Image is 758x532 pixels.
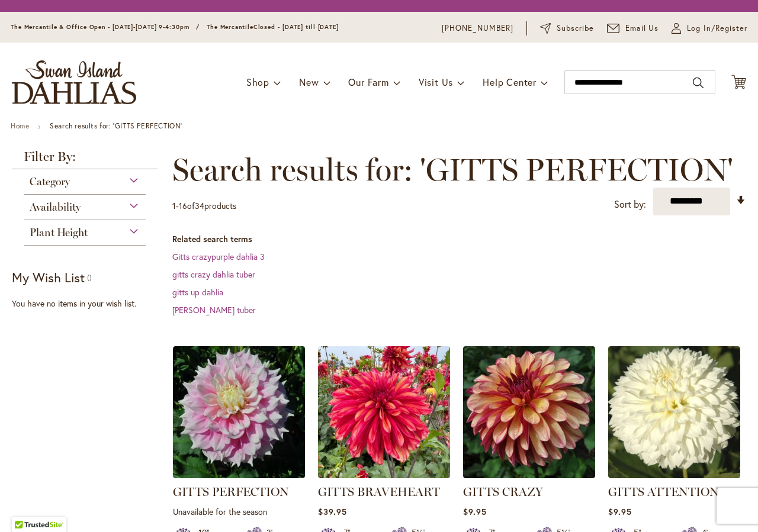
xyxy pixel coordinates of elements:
a: Email Us [607,22,659,34]
span: Email Us [625,22,659,34]
a: gitts up dahlia [172,286,223,298]
span: Plant Height [30,226,88,239]
span: $9.95 [463,506,487,517]
div: You have no items in your wish list. [12,298,165,309]
span: 34 [195,200,204,211]
a: GITTS PERFECTION [173,485,289,499]
span: $9.95 [608,506,632,517]
span: The Mercantile & Office Open - [DATE]-[DATE] 9-4:30pm / The Mercantile [11,23,253,31]
span: Our Farm [348,76,388,88]
span: Category [30,175,70,188]
img: Gitts Crazy [463,346,595,478]
a: Gitts Crazy [463,469,595,481]
img: GITTS BRAVEHEART [318,346,450,478]
span: 16 [179,200,187,211]
iframe: Launch Accessibility Center [9,490,42,523]
a: GITTS CRAZY [463,485,543,499]
span: 1 [172,200,176,211]
a: Log In/Register [672,22,747,34]
p: Unavailable for the season [173,506,305,517]
img: GITTS ATTENTION [608,346,740,478]
strong: Filter By: [12,150,158,169]
a: Gitts crazypurple dahlia 3 [172,251,265,262]
label: Sort by: [614,194,646,215]
a: [PHONE_NUMBER] [442,22,513,34]
a: GITTS BRAVEHEART [318,485,440,499]
a: GITTS PERFECTION [173,469,305,481]
a: Subscribe [540,22,594,34]
a: GITTS ATTENTION [608,469,740,481]
a: Home [11,121,29,130]
a: GITTS BRAVEHEART [318,469,450,481]
dt: Related search terms [172,233,746,245]
a: [PERSON_NAME] tuber [172,304,256,315]
span: Log In/Register [687,22,747,34]
span: Availability [30,201,81,214]
p: - of products [172,196,236,215]
span: New [299,76,319,88]
span: Visit Us [419,76,453,88]
span: Shop [246,76,269,88]
a: gitts crazy dahlia tuber [172,269,255,280]
img: GITTS PERFECTION [173,346,305,478]
span: $39.95 [318,506,347,517]
strong: My Wish List [12,269,85,286]
button: Search [693,73,704,92]
span: Help Center [483,76,537,88]
span: Search results for: 'GITTS PERFECTION' [172,152,733,188]
span: Closed - [DATE] till [DATE] [253,23,339,31]
strong: Search results for: 'GITTS PERFECTION' [50,121,182,130]
a: GITTS ATTENTION [608,485,719,499]
span: Subscribe [557,22,594,34]
a: store logo [12,60,136,104]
